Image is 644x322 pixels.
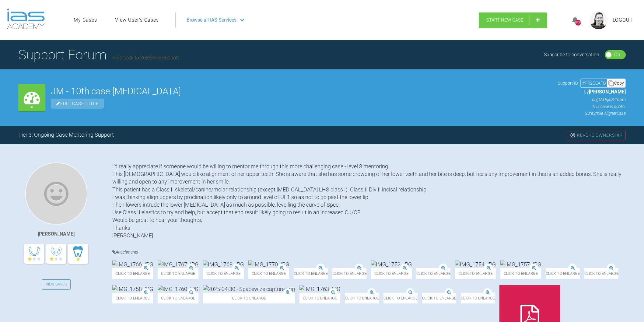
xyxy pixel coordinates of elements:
[18,44,179,65] h1: Support Forum
[112,248,626,256] h4: Attachments
[558,88,626,96] p: by
[371,261,412,268] img: IMG_1752.JPG
[575,20,581,26] div: 8431
[112,163,626,239] div: I'd really appreciate if someone would be willing to mentor me through this more challenging case...
[422,293,456,303] span: Click to enlarge
[461,293,495,303] span: Click to enlarge
[25,163,87,225] img: Cathryn Sherlock
[299,293,340,303] span: Click to enlarge
[546,268,580,279] span: Click to enlarge
[479,12,547,28] a: Start New Case
[558,80,578,86] span: Support ID
[570,132,576,138] img: close.456c75e0.svg
[614,51,620,59] div: On
[18,131,114,139] div: Tier 3: Ongoing Case Mentoring Support
[589,89,626,95] span: [PERSON_NAME]
[581,80,607,86] div: # PR2CEAFQ
[113,55,179,61] a: Go back to SureSmile Support
[187,16,236,24] span: Browse all IAS Services
[112,261,153,268] img: IMG_1766.JPG
[500,261,541,268] img: IMG_1757.JPG
[558,96,626,103] p: on [DATE] at 8:16pm
[158,293,198,303] span: Click to enlarge
[486,17,523,23] span: Start New Case
[112,268,153,279] span: Click to enlarge
[115,16,159,24] a: View User's Cases
[51,99,104,109] span: Edit Case Title
[613,16,633,24] a: Logout
[299,285,340,293] img: IMG_1763.JPG
[203,293,295,303] span: Click to enlarge
[455,261,496,268] img: IMG_1754.JPG
[590,11,608,29] img: profile.png
[38,230,75,238] div: [PERSON_NAME]
[112,285,153,293] img: IMG_1758.JPG
[544,51,599,59] div: Subscribe to conversation
[584,268,618,279] span: Click to enlarge
[383,293,418,303] span: Click to enlarge
[500,268,541,279] span: Click to enlarge
[332,268,366,279] span: Click to enlarge
[7,9,45,29] img: logo-light.3e3ef733.png
[203,285,295,293] img: 2025-04-30 - Spacewize capture.png
[294,268,328,279] span: Click to enlarge
[112,293,153,303] span: Click to enlarge
[455,268,496,279] span: Click to enlarge
[371,268,412,279] span: Click to enlarge
[416,268,450,279] span: Click to enlarge
[203,261,244,268] img: IMG_1768.JPG
[607,79,625,87] div: Copy
[248,261,289,268] img: IMG_1770.JPG
[51,87,552,96] h2: JM - 10th case [MEDICAL_DATA]
[248,268,289,279] span: Click to enlarge
[558,110,626,117] p: SureSmile Aligner Case
[558,103,626,110] p: This case is public.
[203,268,244,279] span: Click to enlarge
[158,285,198,293] img: IMG_1760.JPG
[158,268,198,279] span: Click to enlarge
[158,261,198,268] img: IMG_1767.JPG
[567,130,626,140] div: Revoke Ownership
[74,16,97,24] a: My Cases
[42,279,71,290] a: View Cases
[345,293,379,303] span: Click to enlarge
